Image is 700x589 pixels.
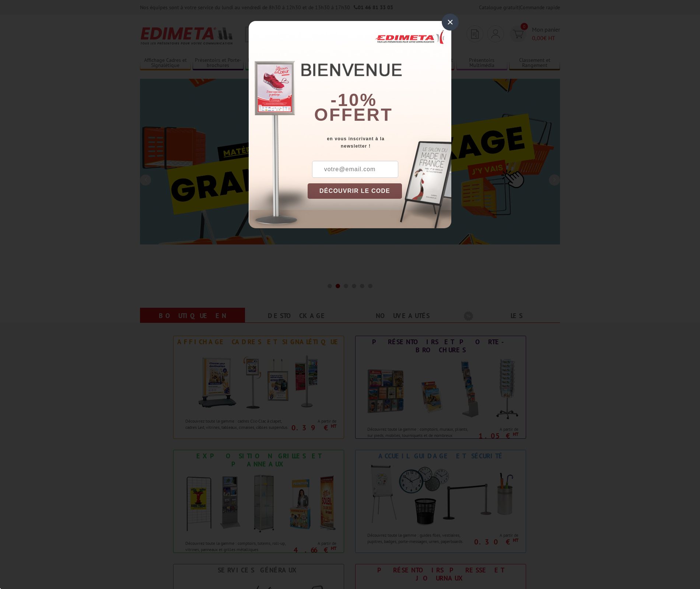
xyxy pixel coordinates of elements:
[330,90,377,110] b: -10%
[442,14,459,31] div: ×
[312,161,398,178] input: votre@email.com
[314,105,393,124] font: offert
[308,183,402,199] button: DÉCOUVRIR LE CODE
[308,135,451,150] div: en vous inscrivant à la newsletter !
